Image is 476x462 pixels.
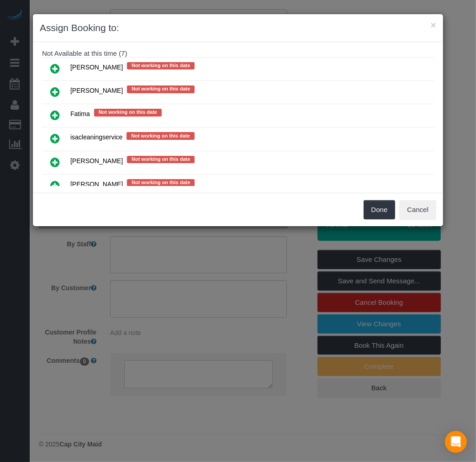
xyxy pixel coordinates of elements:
[70,181,123,188] span: [PERSON_NAME]
[127,156,195,163] span: Not working on this date
[399,200,436,219] button: Cancel
[42,50,434,58] h4: Not Available at this time (7)
[127,62,195,69] span: Not working on this date
[127,132,194,139] span: Not working on this date
[431,20,436,30] button: ×
[70,64,123,71] span: [PERSON_NAME]
[127,85,195,93] span: Not working on this date
[70,157,123,165] span: [PERSON_NAME]
[445,431,467,453] div: Open Intercom Messenger
[364,200,396,219] button: Done
[70,111,90,118] span: Fatima
[40,21,436,35] h3: Assign Booking to:
[70,87,123,95] span: [PERSON_NAME]
[70,134,122,141] span: isacleaningservice
[94,109,162,116] span: Not working on this date
[127,179,195,186] span: Not working on this date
